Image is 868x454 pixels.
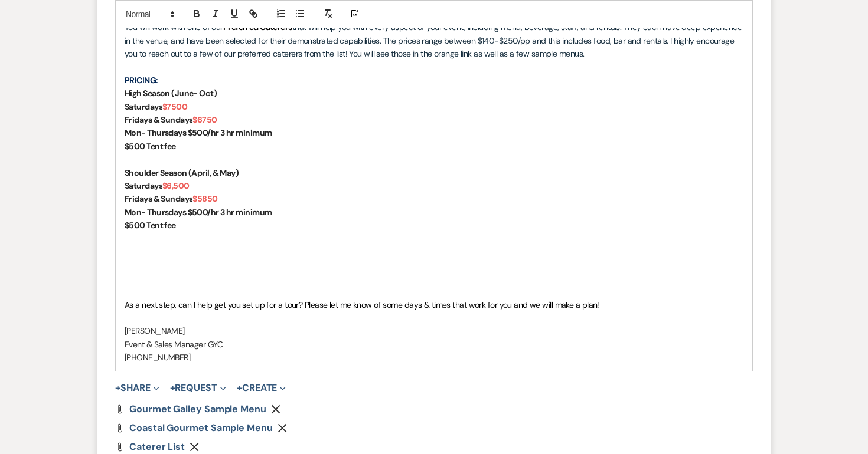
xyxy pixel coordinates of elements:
[125,75,158,85] strong: PRICING:
[170,383,226,393] button: Request
[129,404,266,414] a: Gourmet Galley Sample Menu
[162,180,190,191] strong: $6,500
[125,207,272,218] strong: Mon- Thursdays $500/hr 3 hr minimum
[237,383,242,393] span: +
[129,403,266,415] span: Gourmet Galley Sample Menu
[125,193,192,204] strong: Fridays & Sundays
[115,383,120,393] span: +
[192,114,217,125] strong: $6750
[125,338,743,351] p: Event & Sales Manager GYC
[125,22,743,59] span: that will help you with every aspect of your event, including menu, beverage, staff, and rentals....
[125,167,239,178] strong: Shoulder Season (April, & May)
[125,141,176,152] strong: $500 Tent fee
[162,101,187,112] strong: $7500
[125,88,217,98] strong: High Season (June- Oct)
[129,442,185,452] a: Caterer List
[125,101,162,112] strong: Saturdays
[115,383,159,393] button: Share
[125,180,162,191] strong: Saturdays
[129,440,185,453] span: Caterer List
[129,422,273,434] span: Coastal Gourmet Sample Menu
[170,383,175,393] span: +
[192,193,217,204] strong: $5850
[125,300,599,310] span: As a next step, can I help get you set up for a tour? Please let me know of some days & times tha...
[125,351,743,364] p: [PHONE_NUMBER]
[125,220,176,231] strong: $500 Tent fee
[125,114,192,125] strong: Fridays & Sundays
[129,423,273,433] a: Coastal Gourmet Sample Menu
[125,127,272,138] strong: Mon- Thursdays $500/hr 3 hr minimum
[237,383,286,393] button: Create
[125,324,743,337] p: [PERSON_NAME]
